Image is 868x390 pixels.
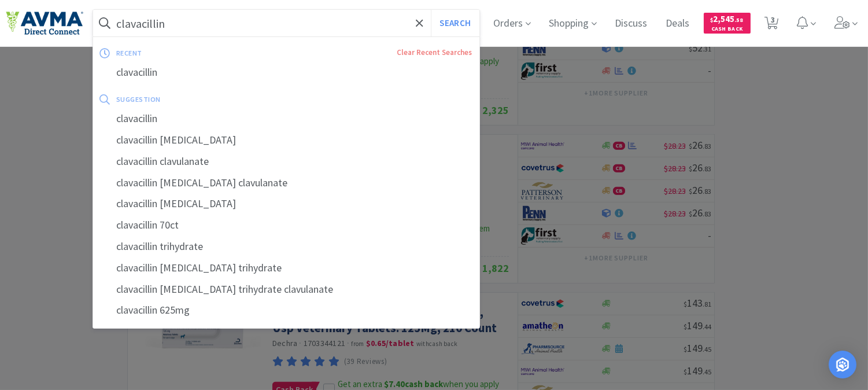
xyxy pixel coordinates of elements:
div: clavacillin [93,62,479,83]
a: Clear Recent Searches [397,47,472,57]
div: clavacillin [MEDICAL_DATA] clavulanate [93,172,479,194]
div: clavacillin trihydrate [93,236,479,257]
span: . 58 [735,16,744,24]
div: clavacillin [MEDICAL_DATA] trihydrate [93,257,479,279]
span: Cash Back [711,26,744,34]
div: clavacillin [MEDICAL_DATA] [93,130,479,151]
div: clavacillin clavulanate [93,151,479,172]
div: clavacillin 70ct [93,215,479,236]
span: $ [711,16,714,24]
div: Open Intercom Messenger [829,351,856,378]
div: clavacillin [MEDICAL_DATA] trihydrate clavulanate [93,279,479,300]
div: suggestion [116,90,316,108]
a: $2,545.58Cash Back [704,8,751,39]
a: 3 [760,20,784,30]
a: Deals [662,19,695,29]
input: Search by item, sku, manufacturer, ingredient, size... [93,10,479,36]
div: clavacillin [93,108,479,130]
div: clavacillin [MEDICAL_DATA] [93,193,479,215]
span: 2,545 [711,13,744,24]
button: Search [431,10,479,36]
a: Discuss [611,19,652,29]
img: e4e33dab9f054f5782a47901c742baa9_102.png [6,11,83,35]
div: clavacillin 625mg [93,300,479,321]
div: recent [116,44,269,62]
